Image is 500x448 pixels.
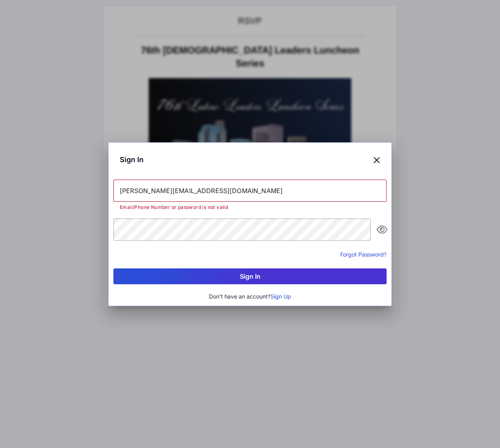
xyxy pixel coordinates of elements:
input: Email or Phone Number [113,180,387,202]
button: Sign In [113,268,387,284]
div: Don't have an account? [113,292,387,301]
button: Sign Up [270,292,291,301]
button: Forgot Password? [340,250,387,258]
span: Sign In [120,154,144,165]
i: appended action [377,225,387,234]
div: Email/Phone Number or password is not valid [120,205,380,210]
